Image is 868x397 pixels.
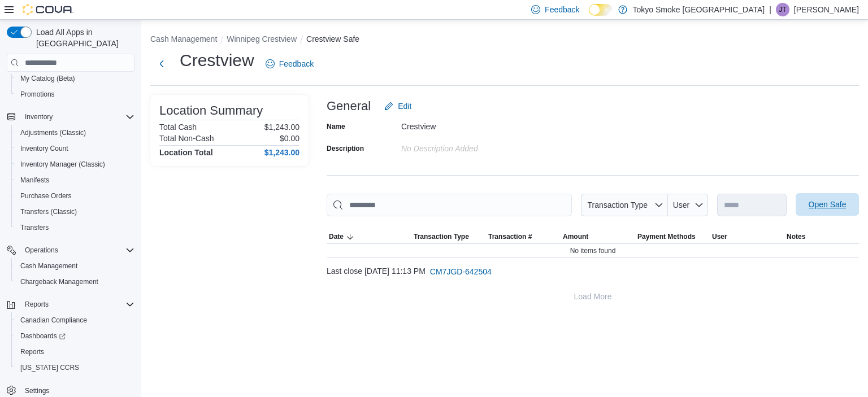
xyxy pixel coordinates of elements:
button: CM7JGD-642504 [426,260,496,283]
a: Dashboards [16,329,70,343]
button: Inventory [2,109,139,125]
a: Dashboards [11,328,139,344]
button: Edit [380,95,416,117]
span: Transfers [16,221,134,234]
p: $1,243.00 [264,123,300,132]
span: Canadian Compliance [16,313,134,327]
h4: $1,243.00 [264,148,300,157]
button: Load More [327,285,859,308]
button: Operations [20,243,63,257]
button: Open Safe [796,193,859,216]
button: Transfers (Classic) [11,204,139,220]
a: Transfers (Classic) [16,205,81,219]
span: Canadian Compliance [20,316,87,325]
button: Manifests [11,172,139,188]
a: My Catalog (Beta) [16,72,80,85]
a: Canadian Compliance [16,313,92,327]
button: Amount [561,230,635,243]
button: Winnipeg Crestview [227,34,297,43]
a: Inventory Manager (Classic) [16,158,110,171]
span: Dashboards [20,331,66,341]
p: Tokyo Smoke [GEOGRAPHIC_DATA] [633,3,765,16]
h3: General [327,99,371,113]
button: Next [150,53,173,75]
a: Cash Management [16,259,82,273]
button: Chargeback Management [11,274,139,290]
span: Transfers [20,223,49,232]
button: Transaction # [486,230,561,243]
button: Reports [2,296,139,312]
span: User [712,232,727,241]
a: Inventory Count [16,142,73,155]
span: Feedback [279,58,314,69]
span: Notes [787,232,805,241]
a: Manifests [16,173,54,187]
a: Transfers [16,221,53,234]
h1: Crestview [180,49,254,72]
input: Dark Mode [589,4,613,16]
div: No Description added [401,139,553,153]
label: Description [327,144,364,153]
span: Washington CCRS [16,361,134,374]
h3: Location Summary [159,104,263,117]
a: Chargeback Management [16,275,103,289]
span: Amount [563,232,588,241]
p: | [769,3,771,16]
h4: Location Total [159,148,213,157]
span: Inventory [20,110,134,124]
button: [US_STATE] CCRS [11,360,139,376]
button: Inventory [20,110,57,124]
span: Chargeback Management [20,277,98,286]
span: Reports [25,300,49,309]
span: Chargeback Management [16,275,134,289]
div: Jade Thiessen [776,3,789,16]
button: Promotions [11,86,139,102]
button: Operations [2,242,139,258]
span: Payment Methods [637,232,696,241]
button: Notes [784,230,859,243]
span: Inventory Count [16,142,134,155]
span: Adjustments (Classic) [16,126,134,139]
button: Purchase Orders [11,188,139,204]
span: JT [779,3,786,16]
span: User [673,200,690,210]
button: Inventory Manager (Classic) [11,156,139,172]
span: Inventory Manager (Classic) [20,160,105,169]
h6: Total Non-Cash [159,134,214,143]
span: Transfers (Classic) [20,207,77,216]
span: Transaction Type [414,232,469,241]
span: Dashboards [16,329,134,343]
span: Cash Management [20,261,77,271]
span: Feedback [545,4,579,15]
button: Reports [20,298,53,311]
span: Manifests [16,173,134,187]
p: [PERSON_NAME] [794,3,859,16]
button: Transaction Type [581,194,668,216]
button: Cash Management [150,34,217,43]
span: Operations [25,246,58,255]
span: Purchase Orders [16,189,134,203]
span: Inventory Count [20,144,68,153]
span: Cash Management [16,259,134,273]
span: Dark Mode [589,16,589,16]
span: Reports [20,298,134,311]
span: Inventory [25,112,53,121]
nav: An example of EuiBreadcrumbs [150,33,859,47]
span: Manifests [20,176,49,185]
button: Transaction Type [411,230,486,243]
button: Payment Methods [635,230,710,243]
span: Promotions [20,90,55,99]
span: My Catalog (Beta) [16,72,134,85]
button: My Catalog (Beta) [11,71,139,86]
input: This is a search bar. As you type, the results lower in the page will automatically filter. [327,194,572,216]
label: Name [327,122,345,131]
a: Purchase Orders [16,189,76,203]
a: Adjustments (Classic) [16,126,90,139]
button: Crestview Safe [306,34,359,43]
button: Cash Management [11,258,139,274]
button: Adjustments (Classic) [11,125,139,141]
span: Transfers (Classic) [16,205,134,219]
span: CM7JGD-642504 [430,266,492,277]
span: Settings [25,386,49,395]
span: No items found [570,246,616,255]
